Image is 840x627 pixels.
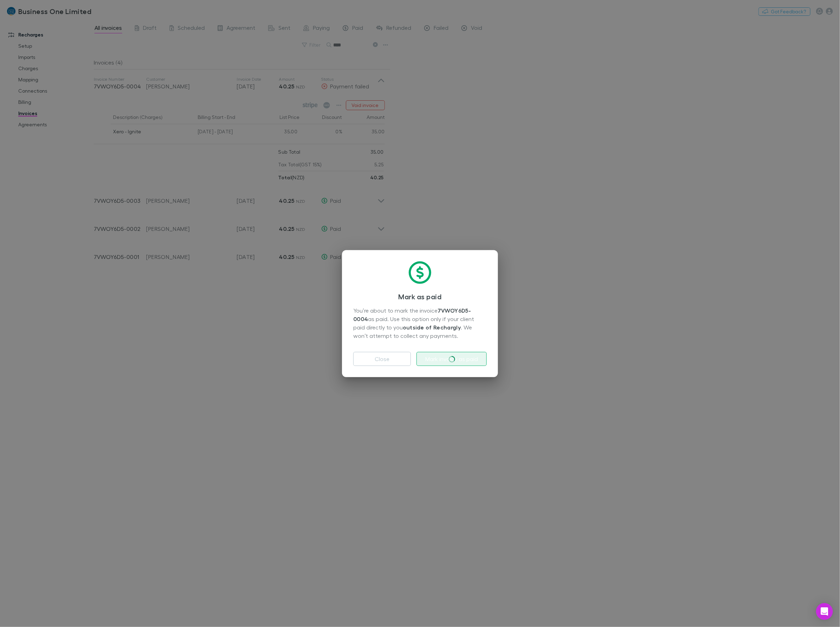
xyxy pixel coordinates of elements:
[353,352,411,366] button: Close
[816,603,833,620] div: Open Intercom Messenger
[403,324,461,331] strong: outside of Rechargly
[353,306,487,341] div: You’re about to mark the invoice as paid. Use this option only if your client paid directly to yo...
[416,352,487,366] button: Mark invoice as paid
[353,307,471,322] strong: 7VWOY6D5-0004
[353,292,487,301] h3: Mark as paid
